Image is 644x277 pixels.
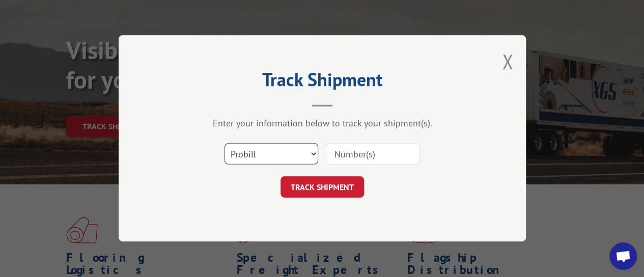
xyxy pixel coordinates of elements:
[170,118,475,129] div: Enter your information below to track your shipment(s).
[281,177,364,198] button: TRACK SHIPMENT
[170,72,475,92] h2: Track Shipment
[609,242,637,270] div: Open chat
[502,48,513,75] button: Close modal
[326,144,419,165] input: Number(s)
